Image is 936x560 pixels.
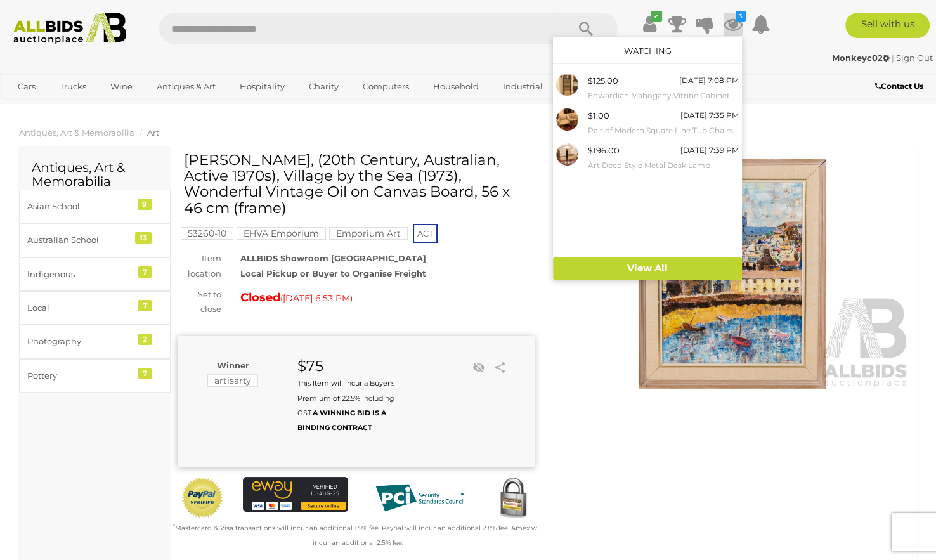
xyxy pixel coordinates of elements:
[7,13,133,44] img: Allbids.com.au
[181,477,224,519] img: Official PayPal Seal
[297,408,386,432] b: A WINNING BID IS A BINDING CONTRACT
[237,227,326,240] mark: EHVA Emporium
[168,251,231,281] div: Item location
[556,108,578,131] img: 53538-66a.jpg
[832,53,890,63] strong: Monkeyc02
[495,76,551,97] a: Industrial
[19,257,171,291] a: Indigenous 7
[554,13,618,44] button: Search
[10,76,44,97] a: Cars
[297,357,323,375] strong: $75
[148,76,224,97] a: Antiques & Art
[892,53,894,63] span: |
[724,13,743,36] a: 3
[138,368,152,379] div: 7
[243,477,348,512] img: eWAY Payment Gateway
[875,79,926,93] a: Contact Us
[301,76,347,97] a: Charity
[51,76,94,97] a: Trucks
[845,13,930,38] a: Sell with us
[553,70,742,105] a: $125.00 [DATE] 7:08 PM Edwardian Mahogany Vitrine Cabinet
[280,293,353,303] span: ( )
[329,228,408,238] a: Emporium Art
[896,53,933,63] a: Sign Out
[32,160,158,188] h2: Antiques, Art & Memorabilia
[181,227,233,240] mark: 53260-10
[181,228,233,238] a: 53260-10
[102,76,141,97] a: Wine
[207,374,258,387] mark: artisarty
[354,76,417,97] a: Computers
[588,145,620,155] span: $196.00
[27,368,132,383] div: Pottery
[491,477,535,520] img: Secured by Rapid SSL
[283,292,350,304] span: [DATE] 6:53 PM
[875,81,923,91] b: Contact Us
[27,334,132,349] div: Photography
[19,223,171,257] a: Australian School 13
[27,199,132,214] div: Asian School
[297,379,394,432] small: This Item will incur a Buyer's Premium of 22.5% including GST.
[19,127,134,138] a: Antiques, Art & Memorabilia
[680,108,739,122] div: [DATE] 7:35 PM
[553,257,742,280] a: View All
[184,152,531,216] h1: [PERSON_NAME], (20th Century, Australian, Active 1970s), Village by the Sea (1973), Wonderful Vin...
[367,477,472,519] img: PCI DSS compliant
[469,358,488,377] li: Unwatch this item
[138,334,152,345] div: 2
[556,143,578,166] img: 53538-70a.jpg
[556,74,578,96] img: 53538-39a.jpg
[19,190,171,223] a: Asian School 9
[680,143,739,157] div: [DATE] 7:39 PM
[19,291,171,325] a: Local 7
[168,287,231,317] div: Set to close
[27,233,132,247] div: Australian School
[10,98,116,119] a: [GEOGRAPHIC_DATA]
[240,268,426,278] strong: Local Pickup or Buyer to Organise Freight
[588,89,739,103] small: Edwardian Mahogany Vitrine Cabinet
[329,227,408,240] mark: Emporium Art
[19,359,171,393] a: Pottery 7
[588,159,739,173] small: Art Deco Style Metal Desk Lamp
[138,300,152,311] div: 7
[425,76,487,97] a: Household
[640,13,659,36] a: ✔
[588,124,739,138] small: Pair of Modern Square Line Tub Chairs
[27,301,132,315] div: Local
[173,524,543,547] small: Mastercard & Visa transactions will incur an additional 1.9% fee. Paypal will incur an additional...
[624,46,672,56] a: Watching
[588,110,609,120] span: $1.00
[832,53,892,63] a: Monkeyc02
[138,266,152,278] div: 7
[27,267,132,282] div: Indigenous
[231,76,293,97] a: Hospitality
[413,224,438,243] span: ACT
[147,127,159,138] a: Art
[240,290,280,304] strong: Closed
[679,74,739,88] div: [DATE] 7:08 PM
[553,140,742,175] a: $196.00 [DATE] 7:39 PM Art Deco Style Metal Desk Lamp
[217,360,249,370] b: Winner
[19,325,171,358] a: Photography 2
[651,11,662,22] i: ✔
[588,75,618,86] span: $125.00
[138,199,152,210] div: 9
[553,105,742,140] a: $1.00 [DATE] 7:35 PM Pair of Modern Square Line Tub Chairs
[736,11,746,22] i: 3
[237,228,326,238] a: EHVA Emporium
[135,232,152,244] div: 13
[240,253,426,263] strong: ALLBIDS Showroom [GEOGRAPHIC_DATA]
